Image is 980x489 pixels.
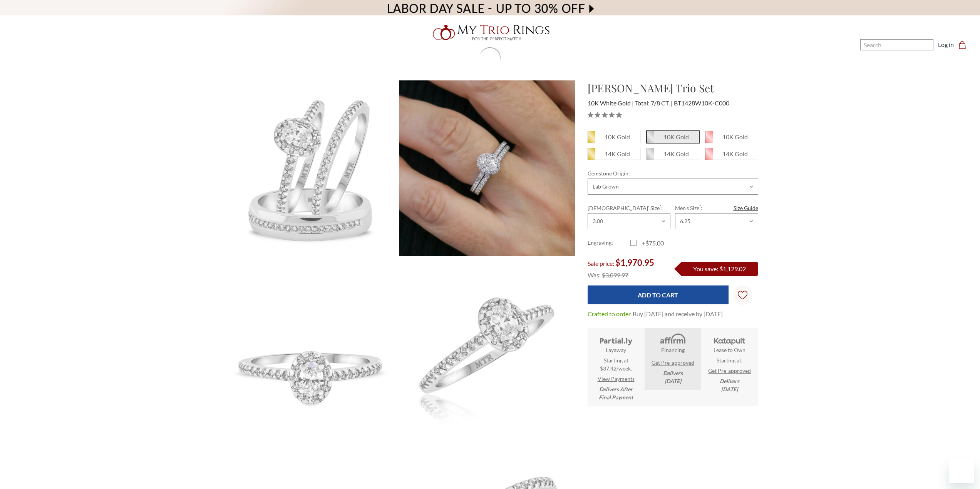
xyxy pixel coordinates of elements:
[588,99,634,107] span: 10K White Gold
[588,169,758,177] label: Gemstone Origin:
[223,80,399,256] img: Photo of Breanna 7/8 ct tw. Lab Grown Oval Solitaire Trio Set 10K White Gold [BT1428W-C000]
[645,328,700,390] li: Affirm
[663,369,683,385] em: Delivers
[674,99,729,107] span: BT1428W10K-C000
[661,346,685,354] strong: Financing
[605,133,630,140] em: 10K Gold
[705,148,757,160] span: 14K Rose Gold
[652,359,694,367] a: Get Pre-approved
[949,458,974,483] iframe: Button to launch messaging window
[599,385,633,401] em: Delivers After Final Payment
[647,148,699,160] span: 14K White Gold
[588,309,632,319] dt: Crafted to order.
[708,367,751,375] a: Get Pre-approved
[647,131,699,143] span: 10K White Gold
[606,346,626,354] strong: Layaway
[588,260,614,267] span: Sale price:
[633,309,723,319] dd: Buy [DATE] and receive by [DATE]
[605,150,630,157] em: 14K Gold
[722,150,748,157] em: 14K Gold
[655,333,690,346] img: Affirm
[665,378,681,384] span: [DATE]
[600,356,632,372] span: Starting at $37.42/week.
[721,386,738,392] span: [DATE]
[429,20,552,45] img: My Trio Rings
[602,271,628,279] span: $3,099.97
[588,271,601,279] span: Was:
[598,375,635,383] a: View Payments
[663,133,689,140] em: 10K Gold
[860,39,933,50] input: Search
[958,41,966,49] svg: cart.cart_preview
[734,204,758,212] a: Size Guide
[630,239,673,248] label: +$75.00
[588,148,640,160] span: 14K Yellow Gold
[958,40,971,49] a: Cart with 0 items
[284,20,696,45] a: My Trio Rings
[702,328,757,398] li: Katapult
[399,80,575,256] img: Photo of Breanna 7/8 ct tw. Lab Grown Oval Solitaire Trio Set 10K White Gold [BT1428W-C000]
[738,266,747,324] svg: Wish Lists
[588,328,644,406] li: Layaway
[588,131,640,143] span: 10K Yellow Gold
[712,333,747,346] img: Katapult
[598,333,634,346] img: Layaway
[588,239,630,248] label: Engraving:
[663,150,689,157] em: 14K Gold
[705,131,757,143] span: 10K Rose Gold
[733,285,752,305] a: Wish Lists
[675,204,758,212] label: Men's Size :
[717,356,742,364] span: Starting at .
[588,204,670,212] label: [DEMOGRAPHIC_DATA]' Size :
[588,80,758,96] h1: [PERSON_NAME] Trio Set
[714,346,745,354] strong: Lease to Own
[693,265,746,272] span: You save: $1,129.02
[223,257,399,433] img: Photo of Breanna 7/8 ct tw. Lab Grown Oval Solitaire Trio Set 10K White Gold [BT1428WE-C000]
[722,133,748,140] em: 10K Gold
[399,257,575,433] img: Photo of Breanna 7/8 ct tw. Lab Grown Oval Solitaire Trio Set 10K White Gold [BT1428WE-C000]
[615,257,654,268] span: $1,970.95
[588,285,729,304] input: Add to Cart
[635,99,673,107] span: Total: 7/8 CT.
[720,377,739,393] em: Delivers
[938,40,954,49] a: Log in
